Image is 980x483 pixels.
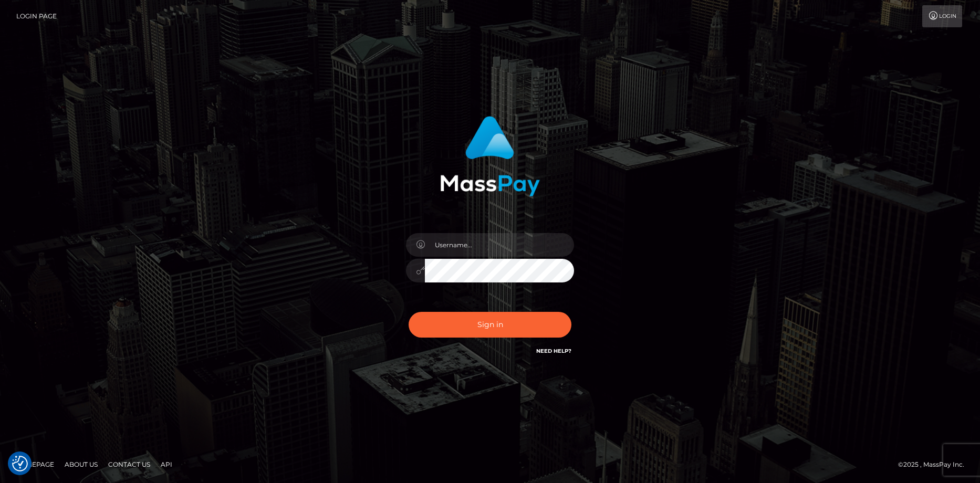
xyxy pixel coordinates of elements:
[440,116,540,196] img: MassPay Login
[12,456,58,472] a: Homepage
[104,456,154,472] a: Contact Us
[922,5,962,27] a: Login
[16,5,57,27] a: Login Page
[425,233,574,257] input: Username...
[409,312,571,338] button: Sign in
[12,456,28,471] button: Consent Preferences
[898,459,972,470] div: © 2025 , MassPay Inc.
[12,456,28,471] img: Revisit consent button
[157,456,176,472] a: API
[60,456,102,472] a: About Us
[536,348,571,354] a: Need Help?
